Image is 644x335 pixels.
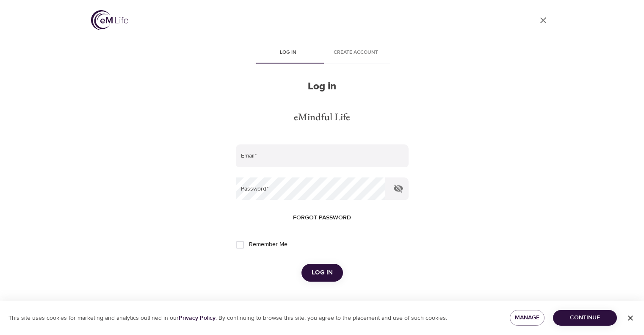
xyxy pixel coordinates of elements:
[294,110,350,124] div: eMindful Life
[553,310,617,326] button: Continue
[91,10,128,30] img: logo
[236,80,409,93] h2: Log in
[301,264,343,282] button: Log in
[293,213,351,223] span: Forgot password
[236,43,409,64] div: disabled tabs example
[517,313,538,323] span: Manage
[179,314,216,322] a: Privacy Policy
[533,10,553,30] a: close
[560,313,610,323] span: Continue
[260,48,317,57] span: Log in
[510,310,545,326] button: Manage
[314,299,330,308] div: OR
[290,210,354,226] button: Forgot password
[327,48,385,57] span: Create account
[312,267,333,278] span: Log in
[249,240,287,249] span: Remember Me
